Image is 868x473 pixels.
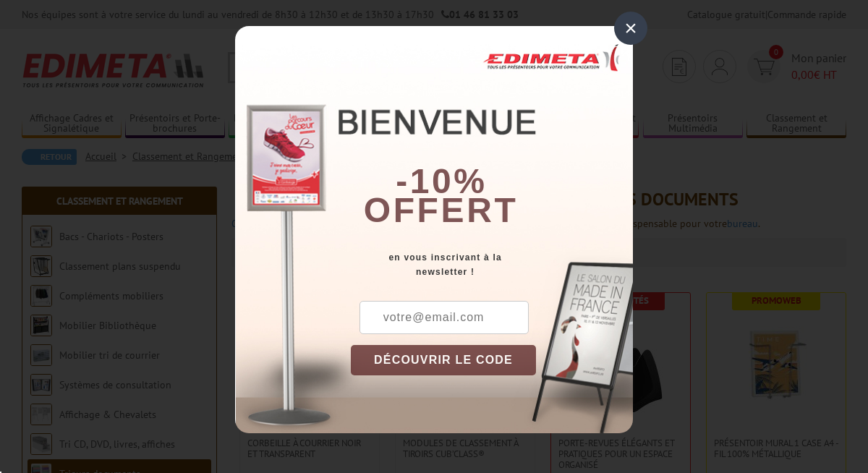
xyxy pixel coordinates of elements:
[359,301,529,334] input: votre@email.com
[364,191,519,229] font: offert
[614,12,647,45] div: ×
[351,250,633,279] div: en vous inscrivant à la newsletter !
[396,162,487,200] b: -10%
[351,345,536,375] button: DÉCOUVRIR LE CODE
